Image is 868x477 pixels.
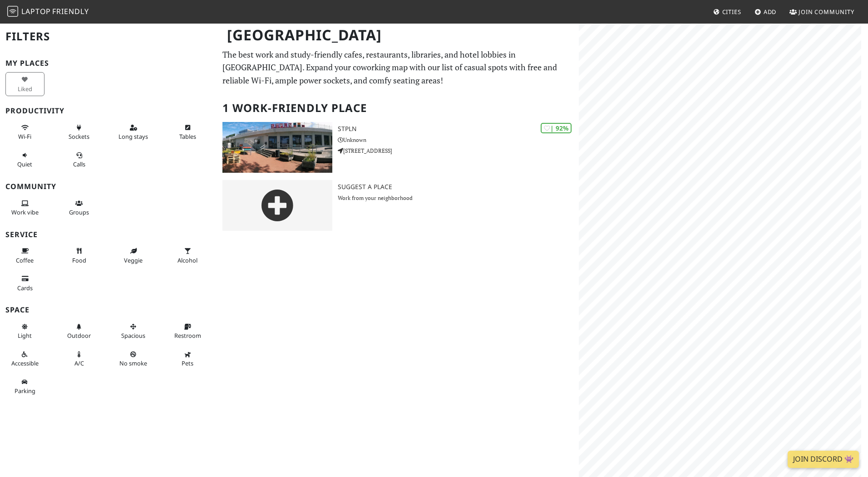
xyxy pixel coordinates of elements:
p: Work from your neighborhood [338,194,579,202]
button: Quiet [5,148,44,172]
span: Veggie [124,256,143,264]
button: Alcohol [168,243,207,268]
p: The best work and study-friendly cafes, restaurants, libraries, and hotel lobbies in [GEOGRAPHIC_... [222,48,573,87]
span: Air conditioned [74,359,84,367]
h3: Suggest a Place [338,183,579,191]
span: Natural light [18,331,32,340]
button: Pets [168,347,207,371]
span: Join Community [799,8,854,16]
span: Video/audio calls [73,160,85,168]
button: Spacious [114,319,153,343]
span: Cities [722,8,741,16]
span: Pet friendly [182,359,193,367]
button: Calls [60,148,99,172]
h1: [GEOGRAPHIC_DATA] [220,23,577,48]
span: Long stays [118,132,148,141]
a: LaptopFriendly LaptopFriendly [7,4,89,20]
img: STPLN [222,122,332,173]
p: Unknown [338,136,579,144]
span: Stable Wi-Fi [18,132,31,141]
span: People working [11,208,39,216]
a: STPLN | 92% STPLN Unknown [STREET_ADDRESS] [217,122,579,173]
button: Food [60,243,99,268]
button: Coffee [5,243,44,268]
button: Restroom [168,319,207,343]
span: Add [764,8,777,16]
span: Work-friendly tables [179,132,196,141]
button: Light [5,319,44,343]
span: Outdoor area [67,331,91,340]
button: Cards [5,271,44,295]
h3: My Places [5,59,212,68]
span: Coffee [16,256,34,264]
span: Smoke free [119,359,147,367]
a: Join Discord 👾 [788,451,859,468]
a: Add [751,4,780,20]
button: Veggie [114,243,153,268]
h2: Filters [5,23,212,50]
span: Food [72,256,86,264]
h3: Productivity [5,107,212,115]
img: LaptopFriendly [7,6,18,17]
a: Join Community [786,4,858,20]
a: Cities [710,4,745,20]
h3: STPLN [338,125,579,133]
span: Friendly [52,6,89,16]
button: Parking [5,375,44,399]
span: Credit cards [17,284,33,292]
div: | 92% [541,123,572,133]
button: Long stays [114,120,153,144]
span: Accessible [11,359,39,367]
button: A/C [60,347,99,371]
h2: 1 Work-Friendly Place [222,94,573,122]
button: Groups [60,196,99,220]
h3: Community [5,182,212,191]
button: Outdoor [60,319,99,343]
span: Laptop [21,6,51,16]
button: Work vibe [5,196,44,220]
h3: Service [5,230,212,239]
span: Alcohol [178,256,197,264]
p: [STREET_ADDRESS] [338,146,579,155]
span: Restroom [174,331,201,340]
button: Sockets [60,120,99,144]
span: Group tables [69,208,89,216]
span: Power sockets [69,132,89,141]
a: Suggest a Place Work from your neighborhood [217,180,579,231]
button: Tables [168,120,207,144]
button: Wi-Fi [5,120,44,144]
button: Accessible [5,347,44,371]
span: Parking [15,387,35,395]
button: No smoke [114,347,153,371]
span: Quiet [17,160,32,168]
span: Spacious [121,331,145,340]
img: gray-place-d2bdb4477600e061c01bd816cc0f2ef0cfcb1ca9e3ad78868dd16fb2af073a21.png [222,180,332,231]
h3: Space [5,306,212,314]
